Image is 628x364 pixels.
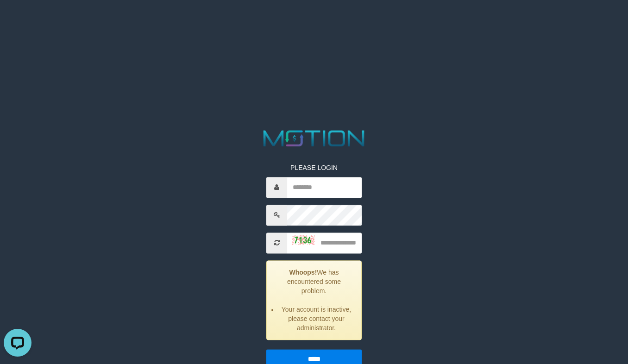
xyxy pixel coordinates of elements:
li: Your account is inactive, please contact your administrator. [278,305,354,333]
strong: Whoops! [289,269,317,276]
button: Open LiveChat chat widget [4,4,31,31]
div: We has encountered some problem. [266,260,362,340]
img: MOTION_logo.png [259,127,369,149]
img: captcha [292,235,315,245]
p: PLEASE LOGIN [266,163,362,172]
